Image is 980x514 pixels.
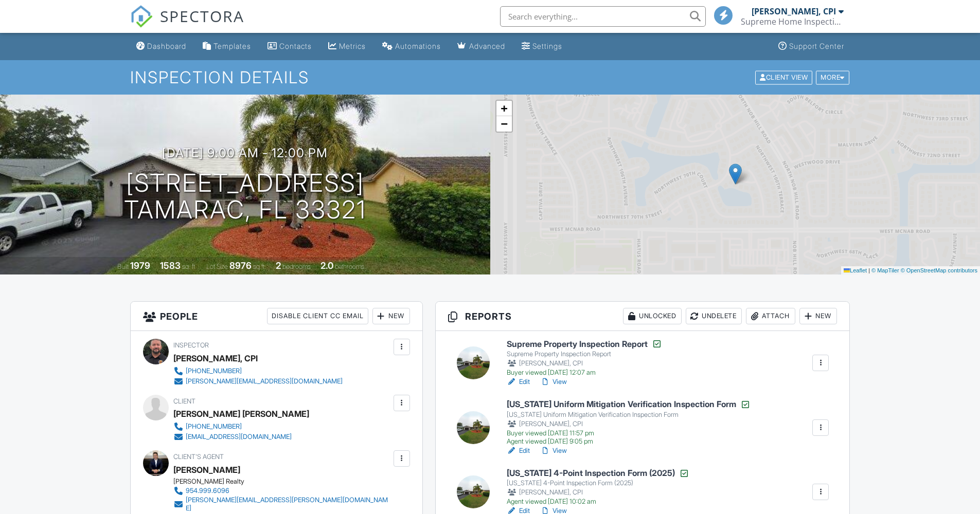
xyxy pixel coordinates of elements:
[124,170,366,224] h1: [STREET_ADDRESS] Tamarac, FL 33321
[117,263,129,270] span: Built
[229,260,252,271] div: 8976
[253,263,266,270] span: sq.ft.
[173,432,301,442] a: [EMAIL_ADDRESS][DOMAIN_NAME]
[131,302,422,331] h3: People
[160,5,244,27] span: SPECTORA
[496,101,512,116] a: Zoom in
[263,37,316,56] a: Contacts
[372,308,410,324] div: New
[173,478,399,486] div: [PERSON_NAME] Realty
[206,263,228,270] span: Lot Size
[507,487,689,498] div: [PERSON_NAME], CPI
[901,267,977,273] a: © OpenStreetMap contributors
[186,367,242,375] div: [PHONE_NUMBER]
[339,42,366,50] div: Metrics
[186,496,391,512] div: [PERSON_NAME][EMAIL_ADDRESS][PERSON_NAME][DOMAIN_NAME]
[130,5,153,28] img: The Best Home Inspection Software - Spectora
[335,263,364,270] span: bathrooms
[774,37,848,56] a: Support Center
[507,399,751,410] h6: [US_STATE] Uniform Mitigation Verification Inspection Form
[507,479,689,487] div: [US_STATE] 4-Point Inspection Form (2025)
[436,302,850,331] h3: Reports
[755,70,812,84] div: Client View
[186,377,343,385] div: [PERSON_NAME][EMAIL_ADDRESS][DOMAIN_NAME]
[320,260,333,271] div: 2.0
[186,423,242,431] div: [PHONE_NUMBER]
[199,37,255,56] a: Templates
[173,462,240,478] a: [PERSON_NAME]
[501,102,507,115] span: +
[816,70,849,84] div: More
[507,437,751,446] div: Agent viewed [DATE] 9:05 pm
[162,146,328,160] h3: [DATE] 9:00 am - 12:00 pm
[507,429,751,437] div: Buyer viewed [DATE] 11:57 pm
[507,369,662,377] div: Buyer viewed [DATE] 12:07 am
[741,16,844,27] div: Supreme Home Inspections FL, Inc
[729,163,742,185] img: Marker
[282,263,311,270] span: bedrooms
[507,446,530,456] a: Edit
[752,6,836,16] div: [PERSON_NAME], CPI
[518,37,566,56] a: Settings
[395,42,441,50] div: Automations
[507,339,662,377] a: Supreme Property Inspection Report Supreme Property Inspection Report [PERSON_NAME], CPI Buyer vi...
[507,468,689,479] h6: [US_STATE] 4-Point Inspection Form (2025)
[173,397,195,405] span: Client
[507,350,662,358] div: Supreme Property Inspection Report
[507,468,689,506] a: [US_STATE] 4-Point Inspection Form (2025) [US_STATE] 4-Point Inspection Form (2025) [PERSON_NAME]...
[173,496,391,512] a: [PERSON_NAME][EMAIL_ADDRESS][PERSON_NAME][DOMAIN_NAME]
[507,411,751,419] div: [US_STATE] Uniform Mitigation Verification Inspection Form
[130,14,244,35] a: SPECTORA
[469,42,505,50] div: Advanced
[173,366,343,376] a: [PHONE_NUMBER]
[267,308,368,324] div: Disable Client CC Email
[507,377,530,387] a: Edit
[173,406,309,421] div: [PERSON_NAME] [PERSON_NAME]
[182,263,197,270] span: sq. ft.
[754,73,815,81] a: Client View
[868,267,870,273] span: |
[453,37,509,56] a: Advanced
[173,341,209,349] span: Inspector
[540,377,567,387] a: View
[507,399,751,446] a: [US_STATE] Uniform Mitigation Verification Inspection Form [US_STATE] Uniform Mitigation Verifica...
[173,453,224,461] span: Client's Agent
[799,308,837,324] div: New
[844,267,867,273] a: Leaflet
[173,486,391,496] a: 954.999.6096
[501,117,507,130] span: −
[186,433,292,441] div: [EMAIL_ADDRESS][DOMAIN_NAME]
[540,446,567,456] a: View
[789,42,844,50] div: Support Center
[532,42,562,50] div: Settings
[686,308,742,324] div: Undelete
[746,308,795,324] div: Attach
[496,116,512,132] a: Zoom out
[507,358,662,369] div: [PERSON_NAME], CPI
[173,351,258,366] div: [PERSON_NAME], CPI
[378,37,445,56] a: Automations (Basic)
[324,37,370,56] a: Metrics
[507,498,689,506] div: Agent viewed [DATE] 10:02 am
[623,308,682,324] div: Unlocked
[186,487,229,495] div: 954.999.6096
[507,419,751,429] div: [PERSON_NAME], CPI
[147,42,186,50] div: Dashboard
[160,260,181,271] div: 1583
[130,68,850,86] h1: Inspection Details
[173,421,301,432] a: [PHONE_NUMBER]
[173,376,343,387] a: [PERSON_NAME][EMAIL_ADDRESS][DOMAIN_NAME]
[132,37,190,56] a: Dashboard
[871,267,899,273] a: © MapTiler
[507,339,662,349] h6: Supreme Property Inspection Report
[276,260,281,271] div: 2
[213,42,251,50] div: Templates
[279,42,312,50] div: Contacts
[130,260,150,271] div: 1979
[500,6,706,27] input: Search everything...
